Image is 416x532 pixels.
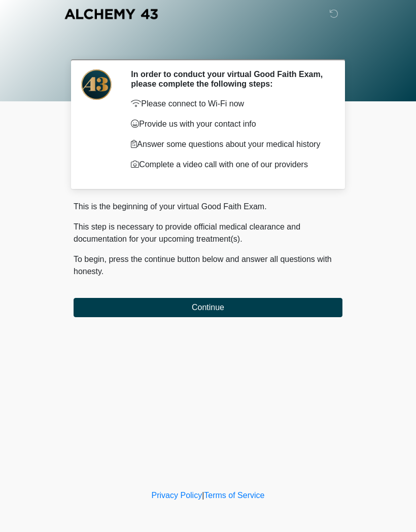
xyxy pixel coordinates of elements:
[152,491,202,500] a: Privacy Policy
[131,118,327,130] p: Provide us with your contact info
[131,69,327,89] h2: In order to conduct your virtual Good Faith Exam, please complete the following steps:
[74,298,342,317] button: Continue
[74,253,342,278] p: To begin, press the continue button below and answer all questions with honesty.
[81,69,112,100] img: Agent Avatar
[131,98,327,110] p: Please connect to Wi-Fi now
[131,159,327,171] p: Complete a video call with one of our providers
[204,491,264,500] a: Terms of Service
[131,138,327,150] p: Answer some questions about your medical history
[63,8,159,20] img: Alchemy 43 Logo
[202,491,204,500] a: |
[74,201,342,213] p: This is the beginning of your virtual Good Faith Exam.
[66,36,350,55] h1: ‎ ‎ ‎ ‎
[74,221,342,245] p: This step is necessary to provide official medical clearance and documentation for your upcoming ...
